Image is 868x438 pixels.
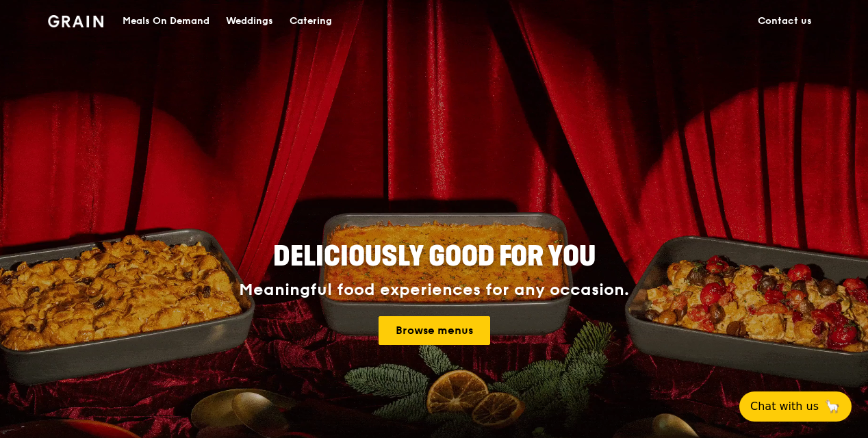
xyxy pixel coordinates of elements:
button: Chat with us🦙 [739,391,852,422]
span: Chat with us [750,398,819,415]
div: Weddings [226,1,273,42]
div: Meaningful food experiences for any occasion. [188,281,680,300]
div: Meals On Demand [123,1,209,42]
span: 🦙 [824,398,841,415]
a: Catering [281,1,340,42]
img: Grain [48,15,103,27]
a: Browse menus [379,316,490,345]
a: Contact us [750,1,820,42]
a: Weddings [218,1,281,42]
div: Catering [290,1,332,42]
span: Deliciously good for you [273,240,596,273]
